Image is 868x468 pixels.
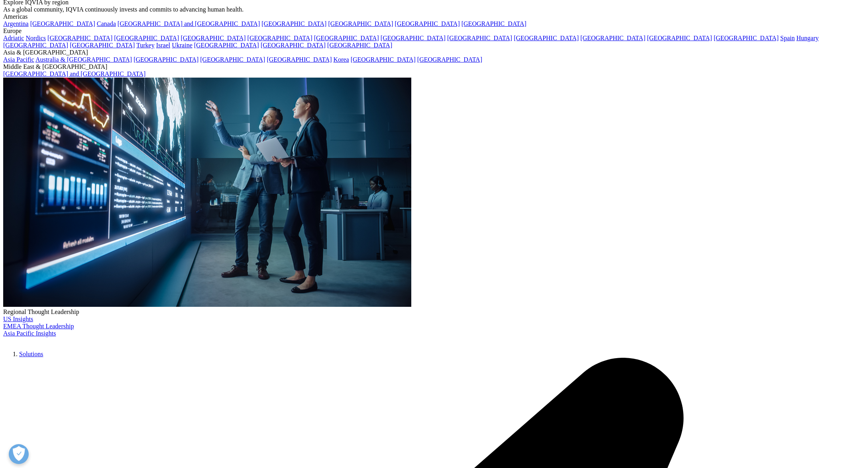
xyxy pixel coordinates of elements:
a: Solutions [19,351,43,357]
a: [GEOGRAPHIC_DATA] and [GEOGRAPHIC_DATA] [3,70,145,77]
a: Israel [156,42,171,49]
a: Ukraine [172,42,192,49]
button: Open Preferences [9,444,29,464]
a: Korea [334,56,349,63]
a: [GEOGRAPHIC_DATA] [261,20,326,27]
div: Europe [3,27,865,35]
a: [GEOGRAPHIC_DATA] [461,20,526,27]
a: [GEOGRAPHIC_DATA] [328,20,393,27]
a: [GEOGRAPHIC_DATA] and [GEOGRAPHIC_DATA] [118,20,260,27]
img: 2093_analyzing-data-using-big-screen-display-and-laptop.png [3,78,411,307]
a: [GEOGRAPHIC_DATA] [194,42,259,49]
a: [GEOGRAPHIC_DATA] [381,35,446,41]
a: EMEA Thought Leadership [3,323,74,330]
a: [GEOGRAPHIC_DATA] [395,20,460,27]
a: US Insights [3,316,33,322]
a: [GEOGRAPHIC_DATA] [267,56,332,63]
a: [GEOGRAPHIC_DATA] [447,35,512,41]
a: Turkey [136,42,155,49]
a: [GEOGRAPHIC_DATA] [261,42,326,49]
a: Nordics [26,35,46,41]
a: [GEOGRAPHIC_DATA] [134,56,198,63]
a: [GEOGRAPHIC_DATA] [3,42,68,49]
a: [GEOGRAPHIC_DATA] [327,42,392,49]
a: Canada [97,20,116,27]
a: [GEOGRAPHIC_DATA] [114,35,179,41]
a: Hungary [796,35,819,41]
a: [GEOGRAPHIC_DATA] [417,56,482,63]
a: Asia Pacific Insights [3,330,56,337]
div: Americas [3,13,865,20]
a: [GEOGRAPHIC_DATA] [247,35,312,41]
a: [GEOGRAPHIC_DATA] [30,20,95,27]
div: As a global community, IQVIA continuously invests and commits to advancing human health. [3,6,865,13]
a: [GEOGRAPHIC_DATA] [181,35,245,41]
div: Middle East & [GEOGRAPHIC_DATA] [3,63,865,70]
a: Argentina [3,20,29,27]
a: Adriatic [3,35,24,41]
a: [GEOGRAPHIC_DATA] [314,35,379,41]
a: [GEOGRAPHIC_DATA] [47,35,112,41]
a: [GEOGRAPHIC_DATA] [580,35,645,41]
div: Asia & [GEOGRAPHIC_DATA] [3,49,865,56]
a: [GEOGRAPHIC_DATA] [647,35,712,41]
a: [GEOGRAPHIC_DATA] [70,42,135,49]
div: Regional Thought Leadership [3,308,865,316]
a: [GEOGRAPHIC_DATA] [351,56,416,63]
a: [GEOGRAPHIC_DATA] [200,56,265,63]
a: Spain [780,35,795,41]
a: Australia & [GEOGRAPHIC_DATA] [35,56,132,63]
a: [GEOGRAPHIC_DATA] [714,35,779,41]
a: [GEOGRAPHIC_DATA] [514,35,579,41]
a: Asia Pacific [3,56,34,63]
